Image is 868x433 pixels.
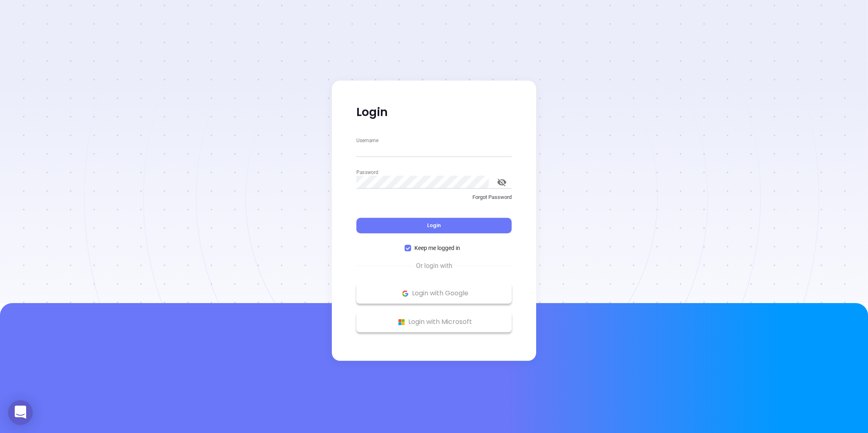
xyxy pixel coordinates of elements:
[356,283,512,304] button: Google Logo Login with Google
[356,138,378,143] label: Username
[356,312,512,332] button: Microsoft Logo Login with Microsoft
[356,170,378,175] label: Password
[356,193,512,208] a: Forgot Password
[356,193,512,201] p: Forgot Password
[427,222,441,229] span: Login
[492,172,512,192] button: toggle password visibility
[411,243,463,252] span: Keep me logged in
[400,288,410,299] img: Google Logo
[356,105,512,120] p: Login
[356,218,512,233] button: Login
[412,261,456,271] span: Or login with
[396,317,407,327] img: Microsoft Logo
[360,287,508,299] p: Login with Google
[360,316,508,328] p: Login with Microsoft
